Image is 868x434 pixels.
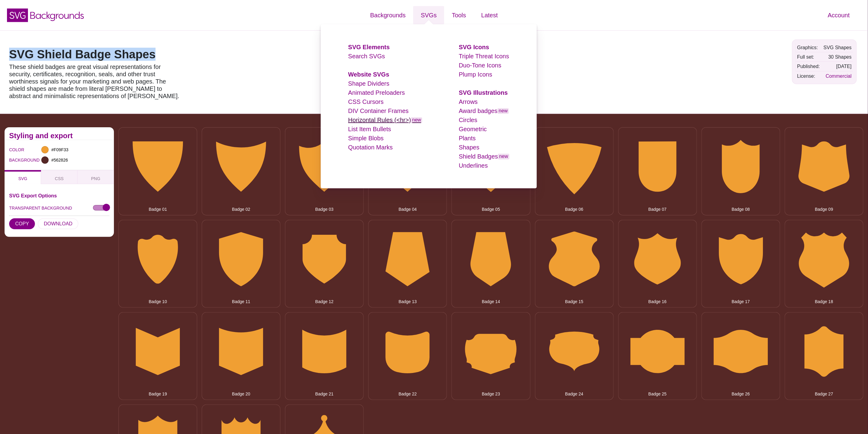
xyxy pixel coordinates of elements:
a: Shape Dividers [348,80,389,87]
a: Search SVGs [348,53,385,60]
td: Published: [796,62,822,71]
a: Animated Preloaders [348,89,405,96]
button: PNG [77,170,114,184]
a: Backgrounds [362,6,413,24]
button: Badge 19 [118,312,197,400]
button: Badge 18 [785,220,863,308]
button: Badge 15 [535,220,614,308]
button: Badge 03 [285,127,364,215]
button: Badge 24 [535,312,614,400]
button: Badge 27 [785,312,863,400]
h1: SVG Shield Badge Shapes [9,49,182,60]
span: new [411,117,422,123]
button: DOWNLOAD [38,218,78,229]
h2: Styling and export [9,133,109,138]
button: Badge 20 [202,312,280,400]
span: new [498,108,509,114]
label: COLOR [9,146,17,154]
a: Website SVGs [348,71,389,78]
button: Badge 11 [202,220,280,308]
button: Badge 21 [285,312,364,400]
button: Badge 07 [618,127,697,215]
span: CSS [55,176,64,181]
a: Commercial [826,73,852,79]
button: Badge 25 [618,312,697,400]
button: COPY [9,218,35,229]
h3: SVG Export Options [9,193,109,198]
a: Quotation Marks [348,144,393,151]
a: SVG Icons [459,44,489,50]
a: Arrows [459,98,478,105]
a: Award badgesnew [459,108,509,114]
a: CSS Cursors [348,98,384,105]
a: Simple Blobs [348,135,384,142]
button: Badge 13 [368,220,447,308]
button: Badge 10 [118,220,197,308]
a: SVGs [413,6,444,24]
label: TRANSPARENT BACKGROUND [9,204,72,212]
button: CSS [41,170,77,184]
a: Horizontal Rules (<hr>)new [348,117,422,123]
a: Shapes [459,144,479,151]
a: Underlines [459,162,488,169]
a: SVG Elements [348,44,390,50]
a: DIV Container Frames [348,108,409,114]
a: Triple Threat Icons [459,53,509,60]
td: Full set: [796,53,822,61]
button: Badge 12 [285,220,364,308]
label: BACKGROUND [9,156,17,164]
button: Badge 26 [702,312,780,400]
button: Badge 23 [451,312,530,400]
button: Badge 06 [535,127,614,215]
a: Account [820,6,857,24]
button: Badge 01 [118,127,197,215]
a: Plants [459,135,476,142]
button: Badge 08 [702,127,780,215]
span: PNG [91,176,100,181]
td: License: [796,72,822,80]
a: SVG Illustrations [459,89,508,96]
td: [DATE] [822,62,853,71]
button: Badge 14 [451,220,530,308]
a: Geometric [459,126,487,132]
button: Badge 02 [202,127,280,215]
button: Badge 17 [702,220,780,308]
a: List Item Bullets [348,126,391,132]
button: Badge 22 [368,312,447,400]
td: SVG Shapes [822,43,853,52]
td: 30 Shapes [822,53,853,61]
a: Duo-Tone Icons [459,62,501,69]
a: Circles [459,117,477,123]
button: Badge 09 [785,127,863,215]
span: new [498,154,509,159]
td: Graphics: [796,43,822,52]
a: Tools [444,6,474,24]
p: These shield badges are great visual representations for security, certificates, recognition, sea... [9,63,182,100]
a: Latest [474,6,505,24]
button: Badge 16 [618,220,697,308]
a: Plump Icons [459,71,492,78]
a: Shield Badgesnew [459,153,509,160]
